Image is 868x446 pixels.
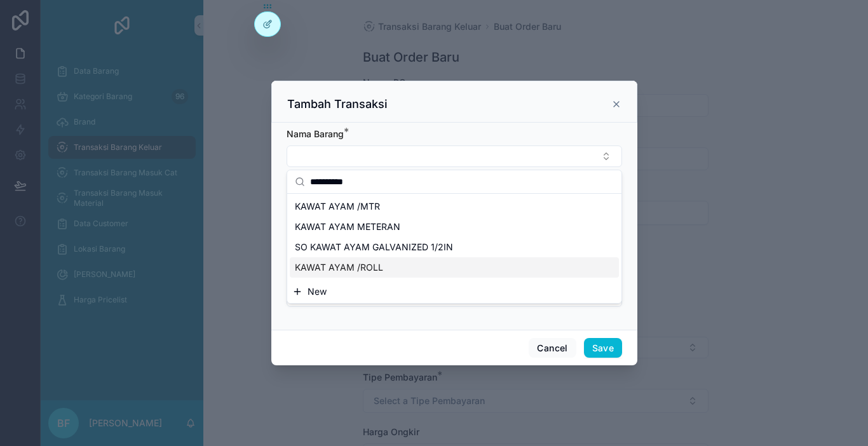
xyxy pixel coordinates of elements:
[295,220,400,233] span: KAWAT AYAM METERAN
[287,194,621,280] div: Suggestions
[308,285,327,298] span: New
[287,145,622,167] button: Select Button
[295,241,453,253] span: SO KAWAT AYAM GALVANIZED 1/2IN
[295,200,380,213] span: KAWAT AYAM /MTR
[292,285,616,298] button: New
[584,338,622,358] button: Save
[529,338,576,358] button: Cancel
[287,128,344,139] span: Nama Barang
[287,97,388,112] h3: Tambah Transaksi
[295,261,383,274] span: KAWAT AYAM /ROLL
